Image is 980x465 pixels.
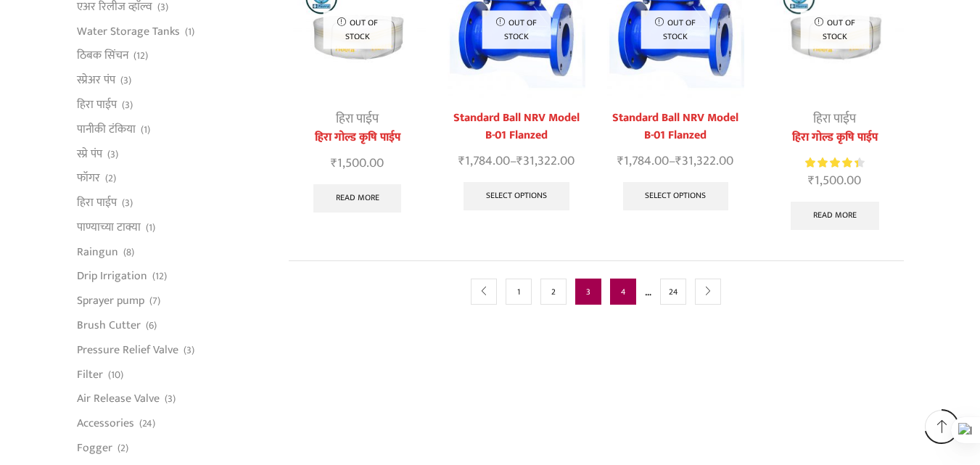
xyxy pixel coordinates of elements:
[289,260,904,322] nav: Product Pagination
[448,152,585,171] span: –
[122,98,133,112] span: (3)
[149,294,160,308] span: (7)
[617,150,669,172] bdi: 1,784.00
[77,289,144,313] a: Sprayer pump
[184,343,194,358] span: (3)
[77,411,134,436] a: Accessories
[122,196,133,210] span: (3)
[800,10,869,49] p: Out of stock
[482,10,551,49] p: Out of stock
[139,416,155,431] span: (24)
[808,170,861,192] bdi: 1,500.00
[107,147,118,162] span: (3)
[675,150,682,172] span: ₹
[617,150,624,172] span: ₹
[575,279,601,305] span: Page 3
[623,182,729,211] a: Select options for “Standard Ball NRV Model B-01 Flanzed”
[123,245,134,260] span: (8)
[660,279,686,305] a: Page 24
[331,152,384,174] bdi: 1,500.00
[610,279,636,305] a: Page 4
[323,10,392,49] p: Out of stock
[506,279,532,305] a: Page 1
[313,184,402,213] a: Read more about “हिरा गोल्ड कृषि पाईप”
[120,73,131,88] span: (3)
[146,221,155,235] span: (1)
[675,150,733,172] bdi: 31,322.00
[77,264,147,289] a: Drip Irrigation
[808,170,815,192] span: ₹
[289,129,426,147] a: हिरा गोल्ड कृषि पाईप
[77,191,117,215] a: हिरा पाईप
[448,110,585,144] a: Standard Ball NRV Model B-01 Flanzed
[464,182,569,211] a: Select options for “Standard Ball NRV Model B-01 Flanzed”
[105,171,116,186] span: (2)
[607,110,744,144] a: Standard Ball NRV Model B-01 Flanzed
[813,108,856,130] a: हिरा पाईप
[766,129,903,147] a: हिरा गोल्ड कृषि पाईप
[607,152,744,171] span: –
[77,435,112,460] a: Fogger
[77,239,118,264] a: Raingun
[152,269,167,284] span: (12)
[77,141,102,166] a: स्प्रे पंप
[77,19,180,44] a: Water Storage Tanks
[77,215,141,239] a: पाण्याच्या टाक्या
[108,368,123,382] span: (10)
[805,155,864,170] div: Rated 4.50 out of 5
[141,123,150,137] span: (1)
[77,313,141,338] a: Brush Cutter
[146,318,157,333] span: (6)
[77,44,128,68] a: ठिबक सिंचन
[516,150,523,172] span: ₹
[77,337,178,362] a: Pressure Relief Valve
[791,202,879,231] a: Read more about “हिरा गोल्ड कृषि पाईप”
[185,25,194,39] span: (1)
[77,117,136,141] a: पानीकी टंकिया
[458,150,510,172] bdi: 1,784.00
[77,362,103,387] a: Filter
[77,68,115,93] a: स्प्रेअर पंप
[336,108,379,130] a: हिरा पाईप
[165,392,176,406] span: (3)
[118,441,128,456] span: (2)
[641,10,710,49] p: Out of stock
[516,150,575,172] bdi: 31,322.00
[77,166,100,191] a: फॉगर
[77,387,160,411] a: Air Release Valve
[331,152,337,174] span: ₹
[805,155,858,170] span: Rated out of 5
[645,282,651,301] span: …
[133,49,148,63] span: (12)
[540,279,567,305] a: Page 2
[77,92,117,117] a: हिरा पाईप
[458,150,465,172] span: ₹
